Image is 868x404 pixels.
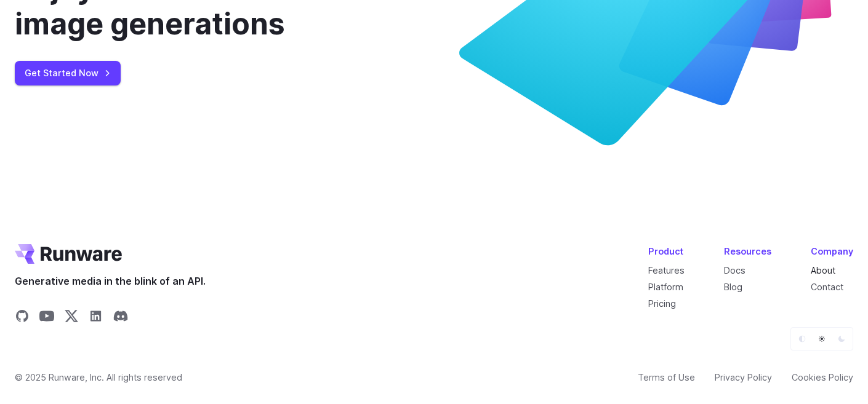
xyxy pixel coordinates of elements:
a: Share on LinkedIn [89,309,103,327]
a: Terms of Use [638,370,695,384]
a: Privacy Policy [715,370,772,384]
a: Go to / [15,244,122,264]
a: Share on YouTube [39,309,54,327]
div: Product [648,244,685,258]
a: Share on GitHub [15,309,30,327]
div: Resources [724,244,771,258]
button: Default [794,330,811,347]
div: Company [811,244,853,258]
a: Share on X [64,309,79,327]
span: © 2025 Runware, Inc. All rights reserved [15,370,182,384]
a: Blog [724,282,742,292]
a: Platform [648,282,683,292]
a: Get Started Now [15,61,121,85]
ul: Theme selector [790,327,853,351]
a: Share on Discord [113,309,128,327]
a: Docs [724,265,745,275]
a: Pricing [648,298,676,309]
a: Features [648,265,685,275]
a: Contact [811,282,843,292]
span: Generative media in the blink of an API. [15,274,206,290]
button: Light [813,330,830,347]
a: About [811,265,835,275]
a: Cookies Policy [792,370,853,384]
button: Dark [833,330,850,347]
